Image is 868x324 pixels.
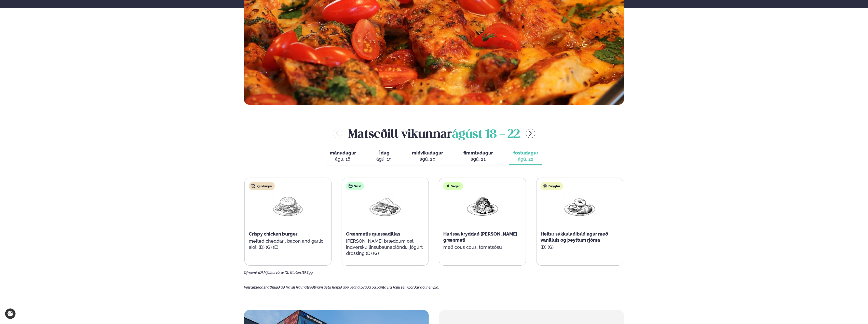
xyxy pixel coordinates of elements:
[443,244,522,250] p: með cous cous, tómatsósu
[285,270,302,275] span: (G) Glúten,
[543,184,547,188] img: bagle-new-16px.svg
[443,231,517,243] span: Harissa kryddað [PERSON_NAME] grænmeti
[452,129,520,140] span: ágúst 18 - 22
[446,184,450,188] img: Vegan.svg
[412,156,443,162] div: ágú. 20
[408,148,447,165] button: miðvikudagur ágú. 20
[346,231,400,237] span: Grænmetis quessadillas
[513,150,538,155] span: föstudagur
[541,231,608,243] span: Heitur súkkulaðibúðingur með vanilluís og þeyttum rjóma
[244,285,439,289] span: Vinsamlegast athugið að frávik frá matseðlinum geta komið upp vegna birgða og panta frá fólki sem...
[513,156,538,162] div: ágú. 22
[459,148,497,165] button: fimmtudagur ágú. 21
[412,150,443,155] span: miðvikudagur
[526,129,535,138] button: menu-btn-right
[563,194,596,218] img: Croissant.png
[249,238,327,250] p: melted cheddar , bacon and garlic aioli (D) (G) (E)
[346,238,424,256] p: [PERSON_NAME] bræddum osti, indversku linsubaunablöndu, jógúrt dressing (D) (G)
[244,270,257,275] span: Ofnæmi:
[330,156,356,162] div: ágú. 18
[333,129,342,138] button: menu-btn-left
[463,150,493,155] span: fimmtudagur
[509,148,542,165] button: föstudagur ágú. 22
[349,184,353,188] img: salad.svg
[302,270,313,275] span: (E) Egg
[466,194,499,218] img: Vegan.png
[376,150,392,156] span: Í dag
[376,156,392,162] div: ágú. 19
[348,125,520,142] h2: Matseðill vikunnar
[249,182,275,190] div: Kjúklingur
[369,194,402,218] img: Quesadilla.png
[443,182,463,190] div: Vegan
[251,184,255,188] img: chicken.svg
[330,150,356,155] span: mánudagur
[346,182,364,190] div: Salat
[541,244,619,250] p: (D) (G)
[272,194,304,218] img: Hamburger.png
[249,231,297,237] span: Crispy chicken burger
[463,156,493,162] div: ágú. 21
[372,148,396,165] button: Í dag ágú. 19
[541,182,563,190] div: Beyglur
[326,148,360,165] button: mánudagur ágú. 18
[5,308,16,319] a: Cookie settings
[258,270,285,275] span: (D) Mjólkurvörur,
